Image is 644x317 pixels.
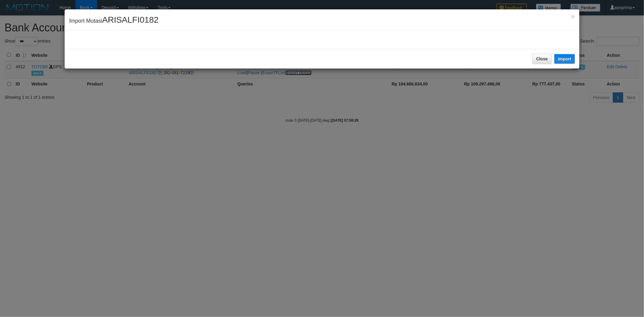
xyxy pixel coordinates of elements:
span: ARISALFI0182 [102,15,159,24]
span: Import Mutasi [69,18,159,24]
span: × [571,13,575,20]
button: Close [571,13,575,20]
button: Import [554,54,575,64]
button: Close [532,54,552,64]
